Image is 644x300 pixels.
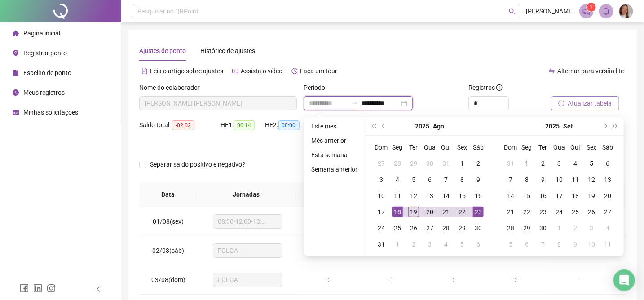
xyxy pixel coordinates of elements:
td: 2025-09-18 [567,188,583,204]
div: 27 [376,158,387,169]
li: Este mês [308,121,361,132]
th: Sex [583,139,600,155]
td: 2025-08-03 [373,172,389,188]
div: 7 [505,174,516,185]
td: 2025-09-09 [535,172,551,188]
div: --:-- [492,275,540,285]
span: swap [549,68,555,74]
td: 2025-08-12 [406,188,422,204]
td: 2025-08-25 [389,220,406,236]
label: Período [304,83,331,93]
div: 21 [505,207,516,217]
th: Ter [406,139,422,155]
td: 2025-08-31 [373,236,389,252]
td: 2025-08-21 [438,204,454,220]
td: 2025-08-22 [454,204,470,220]
div: 23 [473,207,484,217]
span: Espelho de ponto [23,69,71,76]
th: Data [139,182,197,207]
span: instagram [47,284,56,293]
td: 2025-10-07 [535,236,551,252]
div: 12 [408,190,419,201]
th: Qui [438,139,454,155]
span: file [13,70,19,76]
div: 28 [505,223,516,234]
td: 2025-08-14 [438,188,454,204]
td: 2025-09-22 [519,204,535,220]
span: Histórico de ajustes [200,47,255,54]
td: 2025-09-08 [519,172,535,188]
div: 28 [392,158,403,169]
div: 2 [408,239,419,250]
td: 2025-09-25 [567,204,583,220]
div: 1 [457,158,468,169]
div: 18 [570,190,581,201]
div: 26 [408,223,419,234]
div: --:-- [367,275,415,285]
span: Registrar ponto [23,49,67,57]
div: 4 [441,239,451,250]
td: 2025-09-24 [551,204,567,220]
th: Dom [373,139,389,155]
td: 2025-08-18 [389,204,406,220]
div: 17 [376,207,387,217]
div: 6 [602,158,613,169]
span: reload [558,100,565,106]
td: 2025-09-19 [583,188,600,204]
td: 2025-08-27 [422,220,438,236]
div: 30 [424,158,435,169]
td: 2025-09-05 [454,236,470,252]
td: 2025-08-10 [373,188,389,204]
td: 2025-08-23 [470,204,486,220]
td: 2025-08-16 [470,188,486,204]
td: 2025-09-03 [551,155,567,172]
span: clock-circle [13,89,19,96]
td: 2025-08-19 [406,204,422,220]
div: --:-- [429,275,477,285]
div: 1 [521,158,532,169]
td: 2025-09-12 [583,172,600,188]
span: notification [582,7,591,15]
td: 2025-09-27 [600,204,616,220]
div: 3 [554,158,565,169]
div: 21 [441,207,451,217]
td: 2025-09-17 [551,188,567,204]
button: year panel [415,117,430,135]
td: 2025-08-13 [422,188,438,204]
div: 8 [554,239,565,250]
span: Registros [468,83,503,93]
td: 2025-10-04 [600,220,616,236]
span: 01/08(sex) [153,218,184,225]
td: 2025-08-20 [422,204,438,220]
td: 2025-09-30 [535,220,551,236]
div: - [554,275,607,285]
li: Esta semana [308,150,361,160]
td: 2025-09-06 [470,236,486,252]
div: 28 [441,223,451,234]
th: Ter [535,139,551,155]
span: Alternar para versão lite [557,67,624,75]
td: 2025-10-02 [567,220,583,236]
td: 2025-07-28 [389,155,406,172]
div: 2 [538,158,548,169]
td: 2025-09-02 [535,155,551,172]
button: super-next-year [610,117,620,135]
td: 2025-09-16 [535,188,551,204]
td: 2025-10-05 [503,236,519,252]
button: prev-year [379,117,388,135]
span: file-text [141,68,148,74]
td: 2025-09-26 [583,204,600,220]
span: Meus registros [23,89,65,96]
td: 2025-09-01 [389,236,406,252]
div: 17 [554,190,565,201]
div: 10 [586,239,597,250]
span: to [351,100,358,107]
td: 2025-09-03 [422,236,438,252]
span: environment [13,50,19,56]
div: 12 [586,174,597,185]
img: 91063 [619,4,633,18]
td: 2025-08-02 [470,155,486,172]
button: month panel [433,117,445,135]
td: 2025-08-15 [454,188,470,204]
div: 8 [457,174,468,185]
